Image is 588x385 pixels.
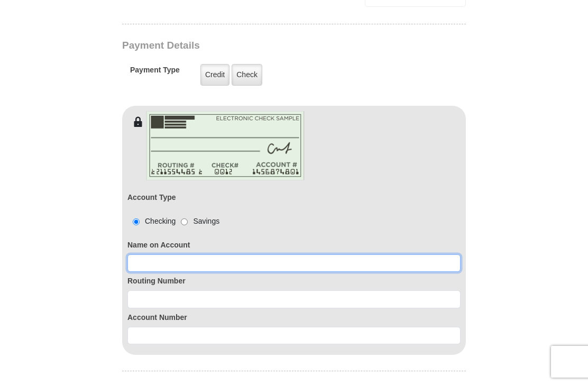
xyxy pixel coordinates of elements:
[232,64,262,86] label: Check
[146,111,305,180] img: check-en.png
[127,276,461,287] label: Routing Number
[130,66,180,80] h5: Payment Type
[127,240,461,251] label: Name on Account
[127,312,461,323] label: Account Number
[200,64,229,86] label: Credit
[127,192,176,203] label: Account Type
[127,216,219,227] div: Checking Savings
[122,40,392,52] h3: Payment Details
